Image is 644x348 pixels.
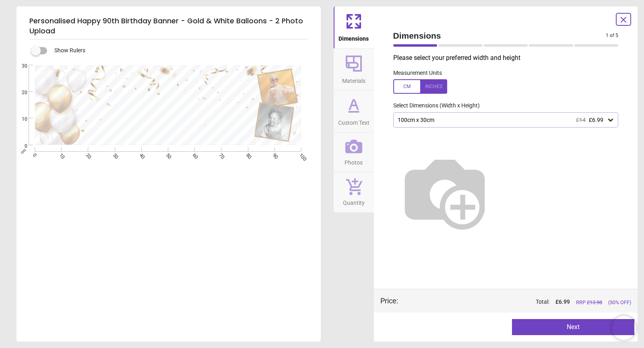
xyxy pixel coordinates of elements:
[410,298,632,306] div: Total:
[393,30,606,41] span: Dimensions
[29,13,308,39] h5: Personalised Happy 90th Birthday Banner - Gold & White Balloons - 2 Photo Upload
[343,195,365,207] span: Quantity
[393,69,442,77] label: Measurement Units
[387,102,480,110] label: Select Dimensions (Width x Height)
[606,32,618,39] span: 1 of 5
[36,46,321,56] div: Show Rulers
[393,54,625,62] p: Please select your preferred width and height
[397,117,607,124] div: 100cm x 30cm
[608,299,631,306] span: (50% OFF)
[339,31,369,43] span: Dimensions
[334,49,374,91] button: Materials
[512,319,634,335] button: Next
[12,63,27,70] span: 30
[380,296,398,306] div: Price :
[393,140,496,243] img: Helper for size comparison
[334,133,374,172] button: Photos
[12,116,27,123] span: 10
[345,155,363,167] span: Photos
[338,115,369,127] span: Custom Text
[576,299,602,306] span: RRP
[612,316,636,340] iframe: Brevo live chat
[576,117,586,123] span: £14
[334,91,374,132] button: Custom Text
[342,73,365,85] span: Materials
[12,143,27,150] span: 0
[12,89,27,96] span: 20
[334,6,374,48] button: Dimensions
[587,299,602,305] span: £ 13.98
[555,298,570,306] span: £
[589,117,603,123] span: £6.99
[559,299,570,305] span: 6.99
[334,172,374,212] button: Quantity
